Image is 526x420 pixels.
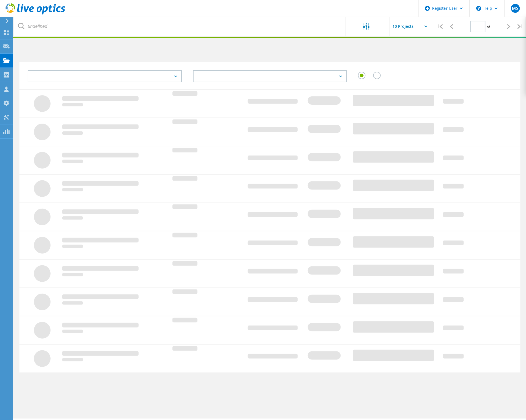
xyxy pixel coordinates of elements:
span: of [487,24,490,29]
span: MS [512,6,519,11]
svg: \n [476,6,481,11]
div: | [434,17,446,36]
div: | [515,17,526,36]
input: undefined [14,17,346,36]
a: Live Optics Dashboard [6,12,65,16]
